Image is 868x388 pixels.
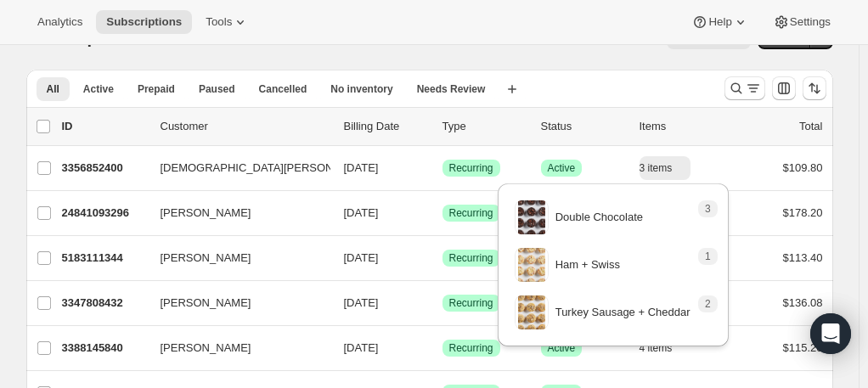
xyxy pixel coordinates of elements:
button: [PERSON_NAME] [150,290,320,317]
button: Tools [195,10,259,34]
span: [PERSON_NAME] [161,205,251,222]
span: $178.20 [783,206,823,219]
span: Subscriptions [106,15,182,29]
span: Analytics [37,15,82,29]
button: Help [681,10,758,34]
div: 3347808432[PERSON_NAME][DATE]SuccessRecurringSuccessActive3 items$136.08 [62,291,823,315]
span: Recurring [449,161,493,175]
button: [PERSON_NAME] [150,335,320,362]
div: Items [640,118,724,135]
img: variant image [518,200,545,234]
button: Sort the results [803,76,826,100]
p: Total [799,118,822,135]
p: 3356852400 [62,160,147,177]
span: $115.20 [783,341,823,354]
div: IDCustomerBilling DateTypeStatusItemsTotal [62,118,823,135]
span: 3 items [640,161,673,175]
span: 3 [705,202,711,216]
span: [DATE] [344,251,379,264]
div: Type [442,118,527,135]
p: Billing Date [344,118,429,135]
span: Tools [206,15,232,29]
p: Status [541,118,626,135]
span: [DATE] [344,161,379,174]
img: variant image [518,295,545,329]
p: Turkey Sausage + Cheddar [555,304,690,321]
span: Active [83,82,114,96]
span: [PERSON_NAME] [161,340,251,357]
span: 2 [705,297,711,311]
button: Settings [763,10,841,34]
span: [DATE] [344,341,379,354]
button: [PERSON_NAME] [150,200,320,227]
span: No inventory [330,82,392,96]
span: Paused [199,82,235,96]
span: 1 [705,250,711,263]
div: 3356852400[DEMOGRAPHIC_DATA][PERSON_NAME][DATE]SuccessRecurringSuccessActive3 items$109.80 [62,156,823,180]
span: Recurring [449,296,493,310]
p: Double Chocolate [555,209,643,226]
span: Settings [790,15,831,29]
span: Prepaid [138,82,175,96]
p: 3347808432 [62,295,147,312]
p: 3388145840 [62,340,147,357]
img: variant image [518,248,545,282]
span: Help [708,15,731,29]
div: 5183111344[PERSON_NAME][DATE]SuccessRecurringSuccessActive3 items$113.40 [62,246,823,270]
button: Create new view [499,77,526,101]
p: 5183111344 [62,250,147,267]
p: ID [62,118,147,135]
span: $113.40 [783,251,823,264]
span: Cancelled [259,82,307,96]
button: Subscriptions [96,10,192,34]
span: [PERSON_NAME] [161,295,251,312]
button: 3 items [640,156,691,180]
div: 24841093296[PERSON_NAME][DATE]SuccessRecurringSuccessActive5 items$178.20 [62,201,823,225]
span: Recurring [449,341,493,355]
p: 24841093296 [62,205,147,222]
button: Customize table column order and visibility [772,76,796,100]
span: $109.80 [783,161,823,174]
span: $136.08 [783,296,823,309]
span: [DATE] [344,296,379,309]
span: Active [548,161,576,175]
p: Ham + Swiss [555,256,620,273]
span: Needs Review [417,82,486,96]
button: Analytics [27,10,93,34]
span: [PERSON_NAME] [161,250,251,267]
button: Search and filter results [724,76,765,100]
span: Recurring [449,206,493,220]
div: Open Intercom Messenger [810,313,851,354]
span: [DEMOGRAPHIC_DATA][PERSON_NAME] [161,160,375,177]
span: All [47,82,59,96]
p: Customer [161,118,330,135]
span: Recurring [449,251,493,265]
span: [DATE] [344,206,379,219]
button: [PERSON_NAME] [150,245,320,272]
div: 3388145840[PERSON_NAME][DATE]SuccessRecurringSuccessActive4 items$115.20 [62,336,823,360]
button: [DEMOGRAPHIC_DATA][PERSON_NAME] [150,155,320,182]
